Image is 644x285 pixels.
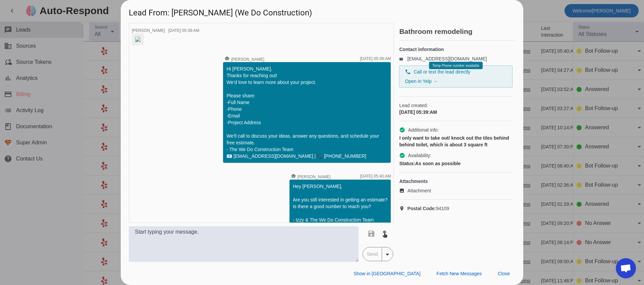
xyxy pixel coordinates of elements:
span: [PERSON_NAME] [223,56,264,61]
mat-icon: phone [405,69,411,75]
span: [PERSON_NAME] [289,174,331,179]
strong: Postal Code: [407,206,436,211]
mat-icon: location_on [399,206,407,211]
mat-icon: arrow_drop_down [383,250,391,258]
span: Temp Phone number available [432,64,479,67]
span: Fetch New Messages [437,271,482,276]
div: Hi [PERSON_NAME], Thanks for reaching out! We'd love to learn more about your project. Please sha... [226,65,387,159]
div: [DATE] 05:39:AM [168,29,199,33]
span: Show in [GEOGRAPHIC_DATA] [354,271,420,276]
img: s9TWlj-nAh-5hEV7Fq7KGA [135,37,141,42]
strong: Status: [399,161,415,166]
span: Close [498,271,510,276]
div: [DATE] 05:39:AM [399,109,513,115]
div: Hey [PERSON_NAME], Are you still interested in getting an estimate? Is there a good number to rea... [293,183,388,230]
button: Close [492,268,515,280]
mat-icon: check_circle [399,127,405,133]
div: I only want to take out/ knock out the tiles behind behind toilet, which is about 3 square ft [399,135,513,148]
span: Availability: [408,152,431,159]
div: As soon as possible [399,160,513,167]
mat-icon: image [399,188,407,193]
button: Show in [GEOGRAPHIC_DATA] [348,268,426,280]
button: Fetch New Messages [431,268,487,280]
mat-icon: touch_app [381,230,389,238]
h2: Bathroom remodeling [399,28,515,35]
div: [DATE] 05:40:AM [360,174,391,178]
a: [EMAIL_ADDRESS][DOMAIN_NAME] [407,56,487,61]
h4: Attachments [399,178,513,185]
h4: Contact information [399,46,513,53]
a: Open in Yelp → [405,79,437,84]
a: Attachment [399,187,513,194]
mat-icon: smart_toy [223,56,231,61]
span: Additional info: [408,127,439,133]
span: Attachment [407,187,431,194]
div: [DATE] 05:39:AM [360,57,391,61]
mat-icon: smart_toy [289,174,298,178]
span: Lead created: [399,102,513,109]
mat-icon: email [399,57,407,60]
mat-icon: check_circle [399,152,405,158]
span: [PERSON_NAME] [132,28,165,33]
span: Call or text the lead directly [414,68,470,75]
span: 94109 [407,205,449,212]
div: Open chat [616,258,636,278]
